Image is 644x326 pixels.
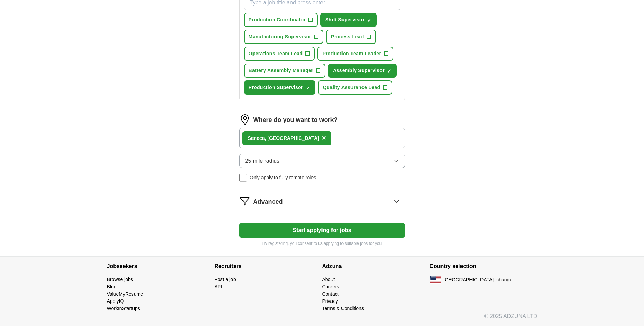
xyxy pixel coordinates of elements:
[367,18,371,23] span: ✓
[245,157,280,165] span: 25 mile radius
[107,284,117,289] a: Blog
[248,135,265,141] strong: Seneca
[322,291,339,297] a: Contact
[215,284,222,289] a: API
[249,67,314,74] span: Battery Assembly Manager
[239,154,405,168] button: 25 mile radius
[430,257,537,276] h4: Country selection
[239,240,405,247] p: By registering, you consent to us applying to suitable jobs for you
[101,312,543,326] div: © 2025 ADZUNA LTD
[215,277,236,282] a: Post a job
[444,276,494,284] span: [GEOGRAPHIC_DATA]
[250,174,316,181] span: Only apply to fully remote roles
[239,174,247,182] input: Only apply to fully remote roles
[239,114,250,125] img: location.png
[249,33,311,40] span: Manufacturing Supervisor
[322,50,381,57] span: Production Team Leader
[239,195,250,207] img: filter
[322,298,338,304] a: Privacy
[249,84,303,91] span: Production Supervisor
[333,67,385,74] span: Assembly Supervisor
[322,306,364,311] a: Terms & Conditions
[244,13,318,27] button: Production Coordinator
[244,47,315,61] button: Operations Team Lead
[249,16,306,23] span: Production Coordinator
[253,115,338,125] label: Where do you want to work?
[107,306,140,311] a: WorkInStartups
[317,47,393,61] button: Production Team Leader
[328,64,397,78] button: Assembly Supervisor✓
[322,134,326,142] span: ×
[326,30,376,44] button: Process Lead
[322,277,335,282] a: About
[107,298,124,304] a: ApplyIQ
[253,197,283,207] span: Advanced
[248,135,319,142] div: , [GEOGRAPHIC_DATA]
[496,276,512,284] button: change
[239,223,405,238] button: Start applying for jobs
[331,33,364,40] span: Process Lead
[244,64,326,78] button: Battery Assembly Manager
[325,16,365,23] span: Shift Supervisor
[387,68,392,74] span: ✓
[244,80,315,95] button: Production Supervisor✓
[323,84,380,91] span: Quality Assurance Lead
[322,284,339,289] a: Careers
[430,276,441,284] img: US flag
[318,80,393,95] button: Quality Assurance Lead
[320,13,377,27] button: Shift Supervisor✓
[107,277,133,282] a: Browse jobs
[322,133,326,143] button: ×
[249,50,303,57] span: Operations Team Lead
[107,291,143,297] a: ValueMyResume
[306,85,310,91] span: ✓
[244,30,324,44] button: Manufacturing Supervisor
